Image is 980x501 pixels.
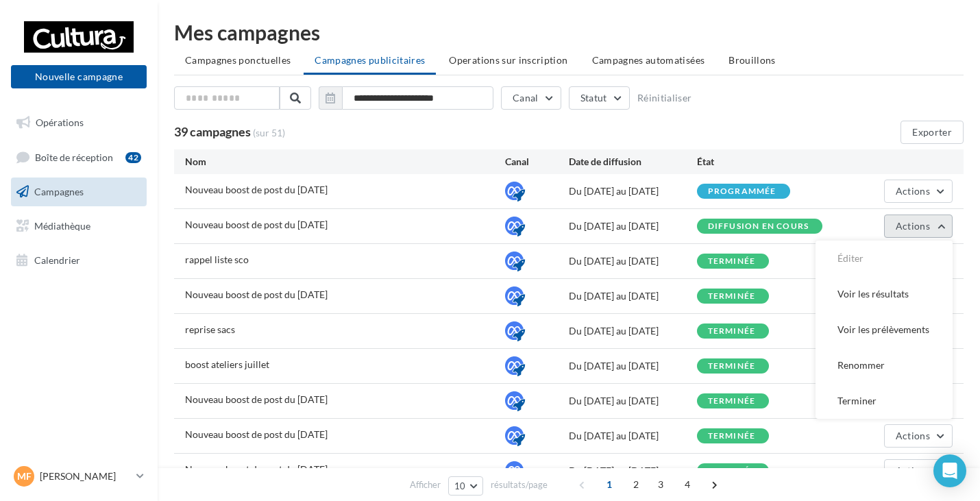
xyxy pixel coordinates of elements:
[454,480,466,491] span: 10
[174,124,251,139] span: 39 campagnes
[569,394,697,408] div: Du [DATE] au [DATE]
[708,397,756,406] div: terminée
[34,220,90,232] span: Médiathèque
[569,184,697,198] div: Du [DATE] au [DATE]
[36,117,84,128] span: Opérations
[185,54,291,66] span: Campagnes ponctuelles
[708,467,756,476] div: terminée
[569,464,697,478] div: Du [DATE] au [DATE]
[185,428,328,440] span: Nouveau boost de post du 03/06/2025
[697,155,825,169] div: État
[637,93,692,103] button: Réinitialiser
[35,151,113,162] span: Boîte de réception
[185,219,328,230] span: Nouveau boost de post du 25/08/2025
[253,127,285,138] span: (sur 51)
[676,474,698,496] span: 4
[185,289,328,300] span: Nouveau boost de post du 11/07/2025
[185,155,505,169] div: Nom
[896,430,930,441] span: Actions
[708,222,809,231] div: Diffusion en cours
[884,180,953,203] button: Actions
[40,469,131,483] p: [PERSON_NAME]
[17,469,32,483] span: MF
[708,362,756,371] div: terminée
[185,254,249,265] span: rappel liste sco
[816,347,953,383] button: Renommer
[11,463,147,489] a: MF [PERSON_NAME]
[708,432,756,441] div: terminée
[884,215,953,238] button: Actions
[8,178,149,206] a: Campagnes
[410,478,441,491] span: Afficher
[505,155,569,169] div: Canal
[8,143,149,172] a: Boîte de réception42
[569,254,697,268] div: Du [DATE] au [DATE]
[933,454,966,487] div: Open Intercom Messenger
[8,212,149,241] a: Médiathèque
[174,22,964,42] div: Mes campagnes
[448,476,483,496] button: 10
[592,54,705,66] span: Campagnes automatisées
[569,359,697,373] div: Du [DATE] au [DATE]
[708,257,756,266] div: terminée
[650,474,672,496] span: 3
[185,184,328,195] span: Nouveau boost de post du 01/09/2025
[569,289,697,303] div: Du [DATE] au [DATE]
[896,185,930,197] span: Actions
[8,246,149,275] a: Calendrier
[598,474,620,496] span: 1
[491,478,548,491] span: résultats/page
[884,424,953,448] button: Actions
[569,155,697,169] div: Date de diffusion
[34,186,84,197] span: Campagnes
[816,383,953,419] button: Terminer
[569,429,697,443] div: Du [DATE] au [DATE]
[884,459,953,482] button: Actions
[896,220,930,232] span: Actions
[708,327,756,336] div: terminée
[816,276,953,312] button: Voir les résultats
[708,292,756,301] div: terminée
[34,254,80,265] span: Calendrier
[125,152,141,163] div: 42
[708,187,776,196] div: programmée
[901,121,964,144] button: Exporter
[185,358,269,370] span: boost ateliers juillet
[625,474,647,496] span: 2
[185,393,328,405] span: Nouveau boost de post du 06/06/2025
[728,54,776,66] span: Brouillons
[569,86,630,110] button: Statut
[449,54,567,66] span: Operations sur inscription
[501,86,561,110] button: Canal
[816,312,953,347] button: Voir les prélèvements
[896,465,930,476] span: Actions
[569,324,697,338] div: Du [DATE] au [DATE]
[569,219,697,233] div: Du [DATE] au [DATE]
[8,108,149,137] a: Opérations
[185,463,328,475] span: Nouveau boost de post du 26/05/2025
[11,65,147,88] button: Nouvelle campagne
[185,323,235,335] span: reprise sacs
